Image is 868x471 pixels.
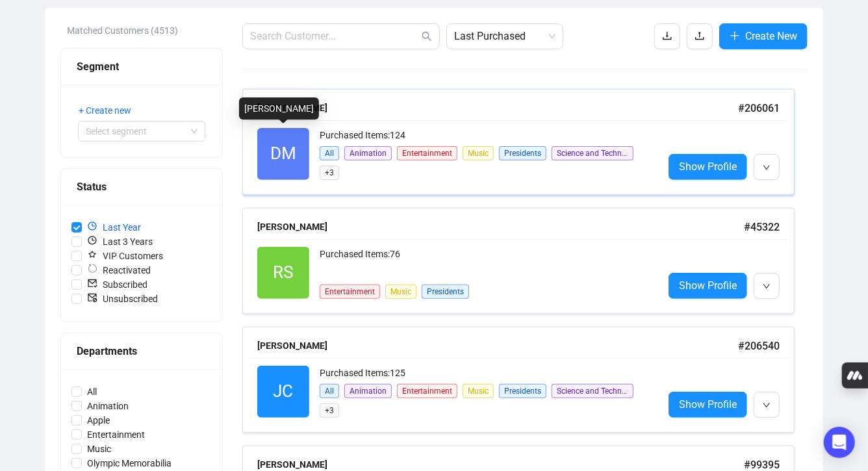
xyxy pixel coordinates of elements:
[719,23,808,49] button: Create New
[320,128,653,144] div: Purchased Items: 124
[763,283,771,290] span: down
[320,146,339,160] span: All
[679,159,737,175] span: Show Profile
[422,31,432,42] span: search
[270,140,296,167] span: DM
[82,235,158,249] span: Last 3 Years
[257,338,738,353] div: [PERSON_NAME]
[679,396,737,413] span: Show Profile
[552,146,633,160] span: Science and Technology
[82,277,153,292] span: Subscribed
[82,456,177,470] span: Olympic Memorabilia
[239,97,319,120] div: [PERSON_NAME]
[82,220,146,235] span: Last Year
[669,273,747,299] a: Show Profile
[82,249,168,263] span: VIP Customers
[552,384,633,398] span: Science and Technology
[463,146,494,160] span: Music
[242,327,808,433] a: [PERSON_NAME]#206540JCPurchased Items:125AllAnimationEntertainmentMusicPresidentsScience and Tech...
[320,166,339,180] span: + 3
[730,31,740,41] span: plus
[669,392,747,418] a: Show Profile
[744,221,780,233] span: # 45322
[499,146,546,160] span: Presidents
[463,384,494,398] span: Music
[344,146,392,160] span: Animation
[82,427,150,442] span: Entertainment
[397,146,457,160] span: Entertainment
[320,247,653,273] div: Purchased Items: 76
[274,259,294,286] span: RS
[397,384,457,398] span: Entertainment
[67,23,223,38] div: Matched Customers (4513)
[274,378,294,405] span: JC
[79,103,131,118] span: + Create new
[738,340,780,352] span: # 206540
[320,403,339,418] span: + 3
[745,28,797,44] span: Create New
[320,384,339,398] span: All
[695,31,705,41] span: upload
[744,459,780,471] span: # 99395
[82,385,102,399] span: All
[662,31,672,41] span: download
[499,384,546,398] span: Presidents
[82,263,156,277] span: Reactivated
[422,285,469,299] span: Presidents
[320,285,380,299] span: Entertainment
[763,164,771,172] span: down
[82,292,163,306] span: Unsubscribed
[679,277,737,294] span: Show Profile
[77,179,207,195] div: Status
[454,24,555,49] span: Last Purchased
[82,442,116,456] span: Music
[320,366,653,382] div: Purchased Items: 125
[385,285,416,299] span: Music
[257,101,738,115] div: [PERSON_NAME]
[763,401,771,409] span: down
[82,413,115,427] span: Apple
[250,29,419,44] input: Search Customer...
[82,399,134,413] span: Animation
[242,89,808,195] a: [PERSON_NAME]#206061DMPurchased Items:124AllAnimationEntertainmentMusicPresidentsScience and Tech...
[242,208,808,314] a: [PERSON_NAME]#45322RSPurchased Items:76EntertainmentMusicPresidentsShow Profile
[257,220,744,234] div: [PERSON_NAME]
[77,343,207,359] div: Departments
[738,102,780,114] span: # 206061
[344,384,392,398] span: Animation
[824,427,855,458] div: Open Intercom Messenger
[669,154,747,180] a: Show Profile
[78,100,142,121] button: + Create new
[77,58,207,75] div: Segment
